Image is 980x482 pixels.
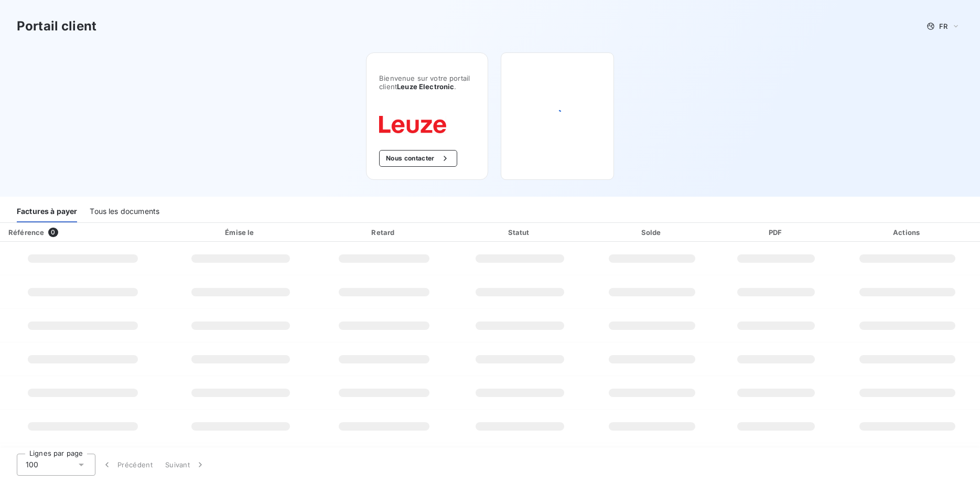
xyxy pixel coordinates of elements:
span: 100 [26,459,38,470]
span: FR [939,22,947,30]
div: Retard [317,227,450,238]
div: Tous les documents [90,200,159,222]
div: PDF [719,227,833,238]
div: Référence [8,228,44,237]
span: 0 [48,228,58,237]
button: Précédent [95,454,159,476]
div: Solde [589,227,715,238]
span: Bienvenue sur votre portail client . [379,74,475,91]
button: Suivant [159,454,212,476]
button: Nous contacter [379,150,457,167]
span: Leuze Electronic [397,82,454,91]
div: Émise le [168,227,313,238]
h3: Portail client [17,17,96,36]
div: Actions [837,227,978,238]
div: Statut [455,227,585,238]
img: Company logo [379,116,446,133]
div: Factures à payer [17,200,77,222]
